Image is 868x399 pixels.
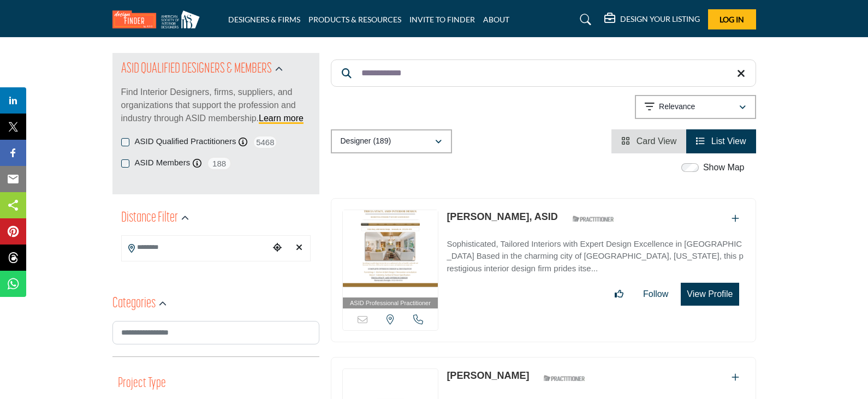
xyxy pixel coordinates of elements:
[350,299,431,308] span: ASID Professional Practitioner
[121,209,178,228] h2: Distance Filter
[331,59,756,87] input: Search Keyword
[228,15,300,24] a: DESIGNERS & FIRMS
[569,11,598,28] a: Search
[483,15,509,24] a: ABOUT
[635,95,756,119] button: Relevance
[621,136,676,146] a: View Card
[732,214,739,223] a: Add To List
[121,86,311,125] p: Find Interior Designers, firms, suppliers, and organizations that support the profession and indu...
[611,129,686,153] li: Card View
[112,10,205,28] img: Site Logo
[696,136,746,146] a: View List
[708,9,756,29] button: Log In
[253,135,277,149] span: 5468
[711,136,746,146] span: List View
[135,157,191,169] label: ASID Members
[122,237,269,258] input: Search Location
[637,136,677,146] span: Card View
[447,210,557,224] p: Tricia Stacy, ASID
[636,283,675,305] button: Follow
[539,371,588,385] img: ASID Qualified Practitioners Badge Icon
[703,161,745,174] label: Show Map
[291,236,307,260] div: Clear search location
[207,157,231,170] span: 188
[121,159,129,168] input: ASID Members checkbox
[686,129,756,153] li: List View
[118,373,166,394] button: Project Type
[447,238,744,275] p: Sophisticated, Tailored Interiors with Expert Design Excellence in [GEOGRAPHIC_DATA] Based in the...
[331,129,452,153] button: Designer (189)
[308,15,401,24] a: PRODUCTS & RESOURCES
[608,283,631,305] button: Like listing
[659,102,695,112] p: Relevance
[447,231,744,275] a: Sophisticated, Tailored Interiors with Expert Design Excellence in [GEOGRAPHIC_DATA] Based in the...
[112,294,156,314] h2: Categories
[604,13,700,26] div: DESIGN YOUR LISTING
[112,321,319,344] input: Search Category
[568,212,617,226] img: ASID Qualified Practitioners Badge Icon
[343,210,438,297] img: Tricia Stacy, ASID
[732,373,739,382] a: Add To List
[341,136,391,147] p: Designer (189)
[121,59,272,79] h2: ASID QUALIFIED DESIGNERS & MEMBERS
[135,135,236,148] label: ASID Qualified Practitioners
[620,14,700,24] h5: DESIGN YOUR LISTING
[259,114,304,123] a: Learn more
[720,15,744,24] span: Log In
[409,15,475,24] a: INVITE TO FINDER
[681,283,739,306] button: View Profile
[343,210,438,309] a: ASID Professional Practitioner
[447,368,529,383] p: Stacy Bartels
[269,236,286,260] div: Choose your current location
[121,138,129,146] input: ASID Qualified Practitioners checkbox
[447,211,557,222] a: [PERSON_NAME], ASID
[447,370,529,381] a: [PERSON_NAME]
